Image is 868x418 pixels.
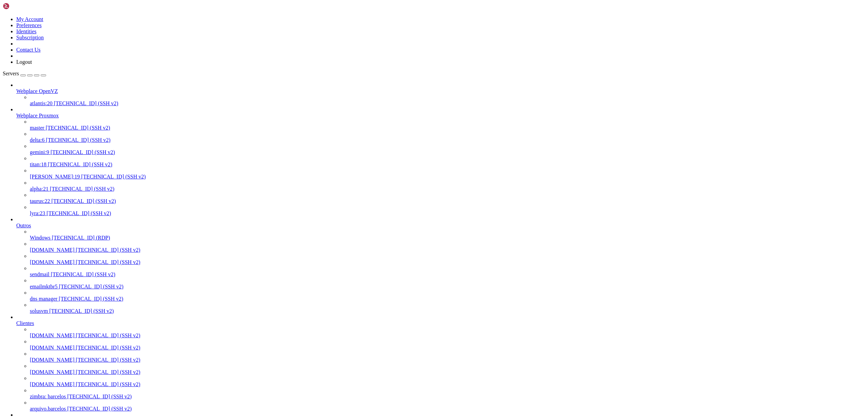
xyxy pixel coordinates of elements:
span: master [30,125,44,131]
li: Webplace Proxmox [16,107,865,216]
a: Windows [TECHNICAL_ID] (RDP) [30,235,865,241]
a: Identities [16,28,37,34]
span: [DOMAIN_NAME] [30,259,75,265]
a: Outros [16,223,865,229]
a: Servers [3,71,46,76]
li: [DOMAIN_NAME] [TECHNICAL_ID] (SSH v2) [30,253,865,265]
span: [TECHNICAL_ID] (SSH v2) [81,174,146,179]
a: Clientes [16,320,865,326]
span: emailmktbr5 [30,284,58,289]
span: [DOMAIN_NAME] [30,381,75,387]
span: [DOMAIN_NAME] [30,369,75,375]
span: [TECHNICAL_ID] (SSH v2) [67,394,132,399]
a: master [TECHNICAL_ID] (SSH v2) [30,125,865,131]
a: Preferences [16,22,42,28]
li: [DOMAIN_NAME] [TECHNICAL_ID] (SSH v2) [30,339,865,351]
a: sendmail [TECHNICAL_ID] (SSH v2) [30,271,865,278]
span: alpha:21 [30,186,48,192]
span: [TECHNICAL_ID] (SSH v2) [46,210,111,216]
a: gemini:9 [TECHNICAL_ID] (SSH v2) [30,149,865,155]
span: [DOMAIN_NAME] [30,332,75,338]
a: zimbra: barcelos [TECHNICAL_ID] (SSH v2) [30,394,865,400]
span: lyra:23 [30,210,45,216]
span: Webplace Proxmox [16,113,59,118]
span: [TECHNICAL_ID] (SSH v2) [76,357,140,363]
a: delta:6 [TECHNICAL_ID] (SSH v2) [30,137,865,143]
span: gemini:9 [30,149,49,155]
span: [TECHNICAL_ID] (SSH v2) [52,198,116,204]
a: emailmktbr5 [TECHNICAL_ID] (SSH v2) [30,284,865,290]
a: Subscription [16,35,44,40]
span: [TECHNICAL_ID] (SSH v2) [76,345,140,350]
span: [TECHNICAL_ID] (SSH v2) [51,149,115,155]
a: [DOMAIN_NAME] [TECHNICAL_ID] (SSH v2) [30,357,865,363]
span: [TECHNICAL_ID] (SSH v2) [46,137,111,143]
span: [TECHNICAL_ID] (SSH v2) [76,247,140,253]
a: Webplace OpenVZ [16,88,865,94]
li: [DOMAIN_NAME] [TECHNICAL_ID] (SSH v2) [30,351,865,363]
a: [DOMAIN_NAME] [TECHNICAL_ID] (SSH v2) [30,259,865,265]
li: alpha:21 [TECHNICAL_ID] (SSH v2) [30,180,865,192]
li: [DOMAIN_NAME] [TECHNICAL_ID] (SSH v2) [30,363,865,375]
a: taurus:22 [TECHNICAL_ID] (SSH v2) [30,198,865,204]
span: Outros [16,223,31,228]
span: [DOMAIN_NAME] [30,345,75,350]
li: master [TECHNICAL_ID] (SSH v2) [30,119,865,131]
li: solusvm [TECHNICAL_ID] (SSH v2) [30,302,865,314]
li: dns manager [TECHNICAL_ID] (SSH v2) [30,290,865,302]
li: titan:18 [TECHNICAL_ID] (SSH v2) [30,155,865,168]
span: [TECHNICAL_ID] (SSH v2) [76,259,140,265]
span: [DOMAIN_NAME] [30,247,75,253]
li: [DOMAIN_NAME] [TECHNICAL_ID] (SSH v2) [30,375,865,387]
span: [TECHNICAL_ID] (SSH v2) [54,100,118,106]
img: Shellngn [3,3,42,9]
li: zimbra: barcelos [TECHNICAL_ID] (SSH v2) [30,387,865,400]
span: dns manager [30,296,57,302]
a: My Account [16,16,43,22]
a: [DOMAIN_NAME] [TECHNICAL_ID] (SSH v2) [30,332,865,339]
a: [DOMAIN_NAME] [TECHNICAL_ID] (SSH v2) [30,381,865,387]
span: [TECHNICAL_ID] (SSH v2) [49,308,114,314]
li: [PERSON_NAME]:19 [TECHNICAL_ID] (SSH v2) [30,168,865,180]
a: [DOMAIN_NAME] [TECHNICAL_ID] (SSH v2) [30,247,865,253]
a: solusvm [TECHNICAL_ID] (SSH v2) [30,308,865,314]
li: Outros [16,216,865,314]
li: arquivo.barcelos [TECHNICAL_ID] (SSH v2) [30,400,865,412]
a: Webplace Proxmox [16,113,865,119]
a: atlantis:20 [TECHNICAL_ID] (SSH v2) [30,100,865,107]
li: atlantis:20 [TECHNICAL_ID] (SSH v2) [30,94,865,107]
span: [TECHNICAL_ID] (SSH v2) [59,296,123,302]
span: [TECHNICAL_ID] (SSH v2) [51,271,115,277]
a: lyra:23 [TECHNICAL_ID] (SSH v2) [30,210,865,216]
span: Clientes [16,320,34,326]
span: [TECHNICAL_ID] (SSH v2) [76,332,140,338]
span: [TECHNICAL_ID] (SSH v2) [67,406,132,412]
li: taurus:22 [TECHNICAL_ID] (SSH v2) [30,192,865,204]
a: Logout [16,59,32,65]
span: atlantis:20 [30,100,53,106]
span: taurus:22 [30,198,50,204]
li: Windows [TECHNICAL_ID] (RDP) [30,229,865,241]
span: Servers [3,71,19,76]
span: [TECHNICAL_ID] (SSH v2) [46,125,110,131]
li: lyra:23 [TECHNICAL_ID] (SSH v2) [30,204,865,216]
span: [TECHNICAL_ID] (SSH v2) [59,284,123,289]
span: [TECHNICAL_ID] (SSH v2) [76,369,140,375]
span: titan:18 [30,161,46,167]
li: Clientes [16,314,865,412]
span: arquivo.barcelos [30,406,66,412]
a: Contact Us [16,47,41,53]
span: [TECHNICAL_ID] (SSH v2) [50,186,114,192]
li: sendmail [TECHNICAL_ID] (SSH v2) [30,265,865,278]
span: [TECHNICAL_ID] (RDP) [52,235,110,241]
a: [DOMAIN_NAME] [TECHNICAL_ID] (SSH v2) [30,345,865,351]
li: [DOMAIN_NAME] [TECHNICAL_ID] (SSH v2) [30,241,865,253]
span: delta:6 [30,137,45,143]
a: titan:18 [TECHNICAL_ID] (SSH v2) [30,161,865,168]
span: Webplace OpenVZ [16,88,58,94]
span: sendmail [30,271,50,277]
li: delta:6 [TECHNICAL_ID] (SSH v2) [30,131,865,143]
a: dns manager [TECHNICAL_ID] (SSH v2) [30,296,865,302]
span: [TECHNICAL_ID] (SSH v2) [48,161,112,167]
li: gemini:9 [TECHNICAL_ID] (SSH v2) [30,143,865,155]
